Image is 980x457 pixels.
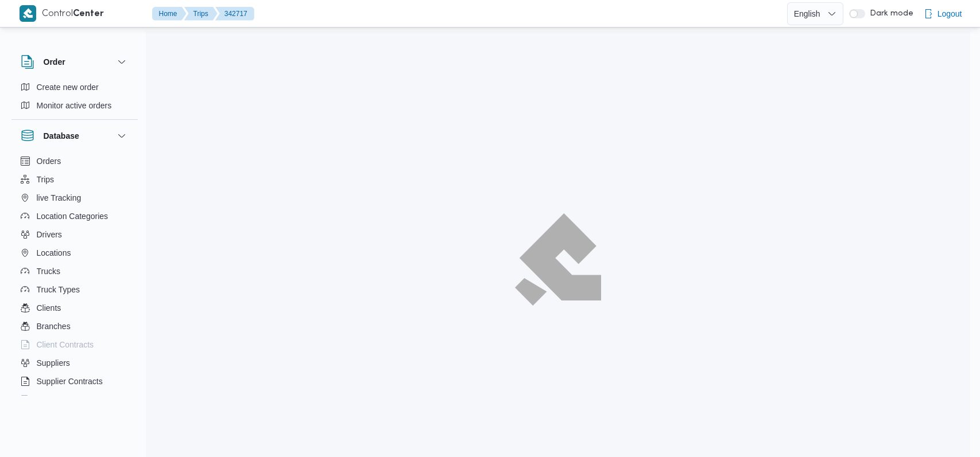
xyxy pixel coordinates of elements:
button: Locations [16,244,133,262]
span: Drivers [37,228,62,241]
button: Client Contracts [16,335,133,354]
h3: Order [44,55,65,69]
button: Monitor active orders [16,96,133,115]
span: Trips [37,173,55,186]
span: Locations [37,246,71,260]
b: Center [73,10,104,18]
span: Branches [37,319,71,333]
span: Supplier Contracts [37,374,103,388]
span: Truck Types [37,283,80,296]
button: Truck Types [16,280,133,299]
div: Database [11,152,138,400]
span: Trucks [37,264,60,278]
span: Dark mode [865,9,913,18]
button: Devices [16,390,133,409]
button: Suppliers [16,354,133,372]
button: Database [21,129,129,143]
img: ILLA Logo [521,220,595,298]
span: Devices [37,393,65,407]
span: live Tracking [37,191,82,205]
button: Branches [16,317,133,335]
span: Client Contracts [37,338,94,351]
span: Monitor active orders [37,99,112,112]
button: Orders [16,152,133,170]
button: Logout [919,2,967,25]
span: Clients [37,301,61,315]
button: Home [152,7,187,21]
button: Clients [16,299,133,317]
img: X8yXhbKr1z7QwAAAABJRU5ErkJggg== [20,5,36,22]
div: Order [11,78,138,119]
button: Trips [16,170,133,189]
button: Create new order [16,78,133,96]
h3: Database [44,129,79,143]
button: Location Categories [16,207,133,225]
button: 342717 [215,7,254,21]
button: Trucks [16,262,133,280]
span: Location Categories [37,209,109,223]
span: Orders [37,154,61,168]
button: Trips [184,7,218,21]
span: Logout [938,7,962,21]
button: Supplier Contracts [16,372,133,390]
button: Drivers [16,225,133,244]
iframe: chat widget [11,411,48,446]
span: Create new order [37,80,99,94]
span: Suppliers [37,356,70,370]
button: live Tracking [16,189,133,207]
button: Order [21,55,129,69]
